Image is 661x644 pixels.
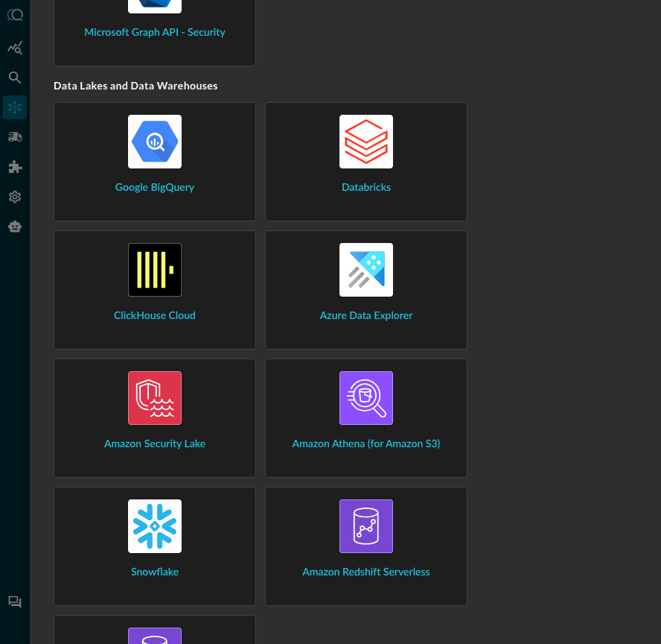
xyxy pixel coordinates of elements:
img: AzureDataExplorer.svg [339,243,393,297]
span: Azure Data Explorer [320,309,413,324]
img: AWSAthena.svg [339,371,393,425]
img: AWSRedshift.svg [339,499,393,553]
span: Amazon Redshift Serverless [302,565,430,581]
span: Snowflake [131,565,179,581]
span: ClickHouse Cloud [114,309,196,324]
span: Google BigQuery [115,180,194,196]
h5: Data Lakes and Data Warehouses [54,78,637,102]
img: GoogleBigQuery.svg [128,115,182,168]
img: Databricks.svg [339,115,393,168]
span: Amazon Security Lake [104,437,205,452]
span: Amazon Athena (for Amazon S3) [293,437,441,452]
img: Snowflake.svg [128,499,182,553]
span: Databricks [342,180,391,196]
img: ClickHouse.svg [128,243,182,297]
img: AWSSecurityLake.svg [128,371,182,425]
span: Microsoft Graph API - Security [84,25,226,41]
